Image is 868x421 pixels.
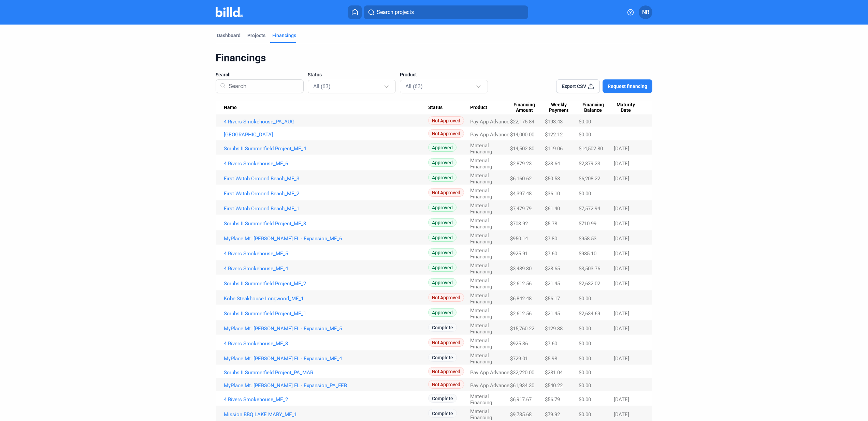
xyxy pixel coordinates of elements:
span: $7,572.94 [579,206,600,212]
span: Request financing [608,83,647,90]
span: $36.10 [545,191,560,197]
span: $21.45 [545,311,560,317]
a: Scrubs II Summerfield Project_MF_1 [224,311,428,317]
a: Mission BBQ LAKE MARY_MF_1 [224,411,428,418]
span: Material Financing [470,232,492,245]
span: $2,879.23 [510,161,532,167]
div: Financing Amount [510,102,545,114]
a: Scrubs II Summerfield Project_MF_4 [224,146,428,152]
span: $0.00 [579,382,591,389]
span: Material Financing [470,187,492,200]
a: 4 Rivers Smokehouse_MF_4 [224,266,428,272]
span: $710.99 [579,221,596,227]
span: $193.43 [545,119,563,125]
a: 4 Rivers Smokehouse_MF_6 [224,161,428,167]
span: Approved [428,263,457,272]
span: $119.06 [545,146,563,152]
span: [DATE] [614,206,629,212]
a: First Watch Ormond Beach_MF_2 [224,191,428,197]
span: Complete [428,353,457,362]
span: Material Financing [470,307,492,320]
span: Material Financing [470,292,492,305]
span: [DATE] [614,356,629,362]
span: $5.98 [545,356,557,362]
span: $7.80 [545,236,557,242]
a: First Watch Ormond Beach_MF_3 [224,176,428,182]
span: $0.00 [579,132,591,138]
span: $122.12 [545,132,563,138]
span: Not Approved [428,293,464,302]
span: Material Financing [470,393,492,406]
span: $23.64 [545,161,560,167]
span: Material Financing [470,408,492,421]
span: Approved [428,158,457,167]
span: Approved [428,248,457,257]
span: $22,175.84 [510,119,534,125]
div: Financings [216,51,652,64]
a: Kobe Steakhouse Longwood_MF_1 [224,296,428,302]
span: [DATE] [614,396,629,403]
span: $3,503.76 [579,266,600,272]
span: Financing Balance [579,102,608,114]
div: Product [470,105,510,111]
span: Name [224,105,237,111]
span: Complete [428,409,457,418]
span: [DATE] [614,221,629,227]
a: MyPlace Mt. [PERSON_NAME] FL - Expansion_MF_4 [224,356,428,362]
span: Complete [428,394,457,403]
span: Not Approved [428,116,464,125]
span: Approved [428,203,457,212]
span: Material Financing [470,247,492,260]
a: MyPlace Mt. [PERSON_NAME] FL - Expansion_MF_5 [224,326,428,332]
span: Approved [428,218,457,227]
span: $3,489.30 [510,266,532,272]
span: $935.10 [579,251,596,257]
div: Dashboard [217,32,241,39]
div: Financings [272,32,296,39]
span: Material Financing [470,157,492,170]
div: Name [224,105,428,111]
span: $958.53 [579,236,596,242]
span: [DATE] [614,326,629,332]
span: Approved [428,278,457,287]
span: Not Approved [428,338,464,347]
div: Projects [247,32,265,39]
span: $6,917.67 [510,396,532,403]
span: Material Financing [470,322,492,335]
span: NR [642,8,649,16]
a: MyPlace Mt. [PERSON_NAME] FL - Expansion_PA_FEB [224,382,428,389]
span: Material Financing [470,337,492,350]
span: $50.58 [545,176,560,182]
span: $925.91 [510,251,528,257]
span: $0.00 [579,296,591,302]
span: Not Approved [428,188,464,197]
span: Not Approved [428,129,464,138]
span: $729.01 [510,356,528,362]
span: Financing Amount [510,102,539,114]
div: Maturity Date [614,102,644,114]
div: Status [428,105,470,111]
a: First Watch Ormond Beach_MF_1 [224,206,428,212]
span: $925.36 [510,341,528,347]
span: $7.60 [545,341,557,347]
span: Search projects [377,8,414,16]
span: $56.79 [545,396,560,403]
span: $6,842.48 [510,296,532,302]
span: $950.14 [510,236,528,242]
span: Material Financing [470,352,492,365]
span: Approved [428,308,457,317]
a: Scrubs II Summerfield Project_PA_MAR [224,370,428,376]
span: $540.22 [545,382,563,389]
span: $2,632.02 [579,281,600,287]
span: $703.92 [510,221,528,227]
span: $15,760.22 [510,326,534,332]
span: [DATE] [614,251,629,257]
span: $2,612.56 [510,281,532,287]
span: Not Approved [428,367,464,376]
span: $21.45 [545,281,560,287]
button: Request financing [603,79,652,93]
span: $129.38 [545,326,563,332]
div: Weekly Payment [545,102,579,114]
a: Scrubs II Summerfield Project_MF_3 [224,221,428,227]
span: Weekly Payment [545,102,573,114]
